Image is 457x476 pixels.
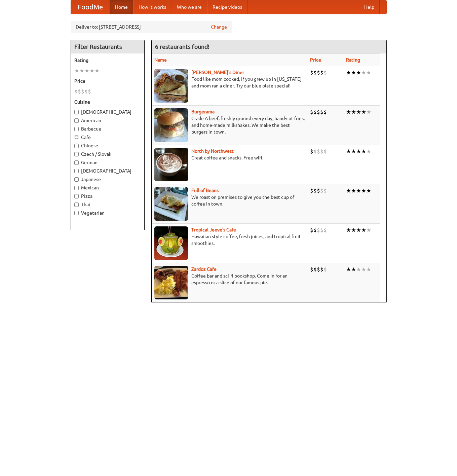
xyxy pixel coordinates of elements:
[191,266,217,272] a: Zardoz Cafe
[317,187,320,194] li: $
[74,127,79,131] input: Barbecue
[361,266,366,273] li: ★
[154,194,305,207] p: We roast on premises to give you the best cup of coffee in town.
[313,148,317,155] li: $
[351,69,356,76] li: ★
[211,24,227,30] a: Change
[361,108,366,116] li: ★
[310,69,313,76] li: $
[74,99,141,105] h5: Cuisine
[84,67,89,74] li: ★
[313,187,317,194] li: $
[74,211,79,215] input: Vegetarian
[313,108,317,116] li: $
[191,227,236,232] a: Tropical Jeeve's Cafe
[346,148,351,155] li: ★
[366,226,371,234] li: ★
[74,159,141,166] label: German
[359,0,380,14] a: Help
[71,0,110,14] a: FoodMe
[94,67,100,74] li: ★
[361,148,366,155] li: ★
[317,148,320,155] li: $
[351,187,356,194] li: ★
[346,69,351,76] li: ★
[313,69,317,76] li: $
[154,108,188,142] img: burgerama.jpg
[191,70,244,75] a: [PERSON_NAME]'s Diner
[310,266,313,273] li: $
[133,0,172,14] a: How it works
[323,226,327,234] li: $
[155,43,210,50] ng-pluralize: 6 restaurants found!
[74,184,141,191] label: Mexican
[74,135,79,140] input: Cafe
[154,266,188,299] img: zardoz.jpg
[320,226,323,234] li: $
[361,187,366,194] li: ★
[74,67,79,74] li: ★
[366,108,371,116] li: ★
[191,148,234,154] a: North by Northwest
[84,88,88,95] li: $
[154,272,305,286] p: Coffee bar and sci-fi bookshop. Come in for an espresso or a slice of our famous pie.
[317,69,320,76] li: $
[110,0,133,14] a: Home
[154,115,305,135] p: Grade A beef, freshly ground every day, hand-cut fries, and home-made milkshakes. We make the bes...
[323,69,327,76] li: $
[351,148,356,155] li: ★
[366,266,371,273] li: ★
[356,266,361,273] li: ★
[346,187,351,194] li: ★
[310,108,313,116] li: $
[154,233,305,247] p: Hawaiian style coffee, fresh juices, and tropical fruit smoothies.
[366,187,371,194] li: ★
[207,0,247,14] a: Recipe videos
[317,226,320,234] li: $
[71,21,232,33] div: Deliver to: [STREET_ADDRESS]
[74,193,141,199] label: Pizza
[74,203,79,207] input: Thai
[317,108,320,116] li: $
[320,148,323,155] li: $
[356,108,361,116] li: ★
[74,110,79,114] input: [DEMOGRAPHIC_DATA]
[154,154,305,161] p: Great coffee and snacks. Free wifi.
[320,69,323,76] li: $
[366,148,371,155] li: ★
[320,187,323,194] li: $
[74,160,79,165] input: German
[74,177,79,182] input: Japanese
[346,266,351,273] li: ★
[191,109,215,114] a: Burgerama
[313,266,317,273] li: $
[74,194,79,198] input: Pizza
[317,266,320,273] li: $
[154,226,188,260] img: jeeves.jpg
[154,187,188,221] img: beans.jpg
[310,187,313,194] li: $
[346,226,351,234] li: ★
[356,226,361,234] li: ★
[78,88,81,95] li: $
[154,148,188,181] img: north.jpg
[310,226,313,234] li: $
[154,57,167,63] a: Name
[323,187,327,194] li: $
[323,266,327,273] li: $
[74,176,141,183] label: Japanese
[154,76,305,89] p: Food like mom cooked, if you grew up in [US_STATE] and mom ran a diner. Try our blue plate special!
[74,57,141,64] h5: Rating
[74,144,79,148] input: Chinese
[74,151,141,157] label: Czech / Slovak
[89,67,94,74] li: ★
[361,226,366,234] li: ★
[71,40,144,53] h4: Filter Restaurants
[74,142,141,149] label: Chinese
[313,226,317,234] li: $
[74,169,79,173] input: [DEMOGRAPHIC_DATA]
[351,108,356,116] li: ★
